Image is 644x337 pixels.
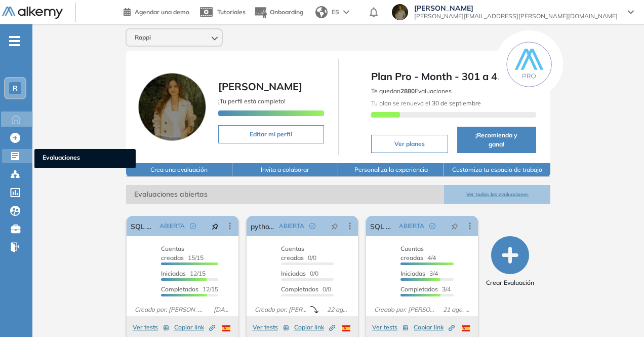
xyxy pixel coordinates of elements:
span: Copiar link [294,323,335,332]
span: Completados [281,285,318,293]
span: 0/0 [281,245,316,261]
span: Te quedan Evaluaciones [371,87,452,95]
a: python support [251,216,275,236]
span: [DATE] [210,305,234,314]
button: Copiar link [174,321,215,333]
span: 0/0 [281,270,318,277]
span: check-circle [190,223,196,229]
span: Evaluaciones abiertas [126,185,444,204]
button: Ver todas las evaluaciones [444,185,550,204]
i: - [9,40,20,42]
span: Completados [400,285,438,293]
span: 3/4 [400,285,451,293]
button: pushpin [204,218,226,234]
span: [PERSON_NAME] [414,4,618,12]
span: Rappi [135,33,151,42]
span: Copiar link [174,323,215,332]
span: Tu plan se renueva el [371,99,481,107]
span: R [13,84,18,92]
span: Cuentas creadas [161,245,184,261]
span: Plan Pro - Month - 301 a 400 [371,69,536,84]
button: pushpin [444,218,466,234]
img: ESP [222,325,230,331]
span: Creado por: [PERSON_NAME] [370,305,439,314]
span: Iniciadas [281,270,306,277]
b: 2880 [400,87,415,95]
span: Evaluaciones [43,153,128,164]
span: 3/4 [400,270,438,277]
span: 12/15 [161,270,206,277]
span: pushpin [451,222,458,230]
span: ABIERTA [159,221,185,231]
span: ¡Tu perfil está completo! [218,97,286,105]
button: Ver tests [133,321,169,333]
span: 4/4 [400,245,436,261]
button: Copiar link [414,321,455,333]
span: Creado por: [PERSON_NAME] [131,305,209,314]
span: Completados [161,285,198,293]
img: arrow [343,10,349,14]
img: ESP [462,325,470,331]
span: Cuentas creadas [281,245,304,261]
span: 21 ago. 2025 [439,305,474,314]
span: Agendar una demo [135,8,189,16]
img: world [315,6,328,18]
span: Iniciadas [161,270,186,277]
a: SQL Turbo [370,216,395,236]
button: Personaliza la experiencia [338,163,444,177]
b: 30 de septiembre [430,99,481,107]
span: Crear Evaluación [486,278,534,287]
span: 15/15 [161,245,204,261]
span: Onboarding [270,8,303,16]
button: Copiar link [294,321,335,333]
span: pushpin [212,222,219,230]
span: Iniciadas [400,270,425,277]
button: Crear Evaluación [486,236,534,287]
button: Ver planes [371,135,448,153]
span: 22 ago. 2025 [323,305,354,314]
button: Ver tests [253,321,289,333]
span: Copiar link [414,323,455,332]
span: ABIERTA [399,221,424,231]
span: check-circle [309,223,315,229]
span: [PERSON_NAME] [218,80,302,93]
span: ES [332,8,339,17]
button: Crea una evaluación [126,163,232,177]
img: Logo [2,7,63,19]
span: 12/15 [161,285,218,293]
span: Creado por: [PERSON_NAME] [251,305,311,314]
span: Cuentas creadas [400,245,424,261]
button: Onboarding [254,2,303,23]
span: [PERSON_NAME][EMAIL_ADDRESS][PERSON_NAME][DOMAIN_NAME] [414,12,618,20]
img: Foto de perfil [138,73,206,141]
a: SQL Operations Analyst [131,216,155,236]
span: ABIERTA [279,221,304,231]
a: Agendar una demo [124,5,189,17]
button: ¡Recomienda y gana! [457,127,536,153]
button: Invita a colaborar [232,163,338,177]
span: 0/0 [281,285,331,293]
button: Editar mi perfil [218,125,324,143]
span: check-circle [429,223,435,229]
img: ESP [342,325,350,331]
button: Ver tests [372,321,409,333]
span: Tutoriales [217,8,246,16]
button: Customiza tu espacio de trabajo [444,163,550,177]
button: pushpin [324,218,346,234]
span: pushpin [331,222,338,230]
